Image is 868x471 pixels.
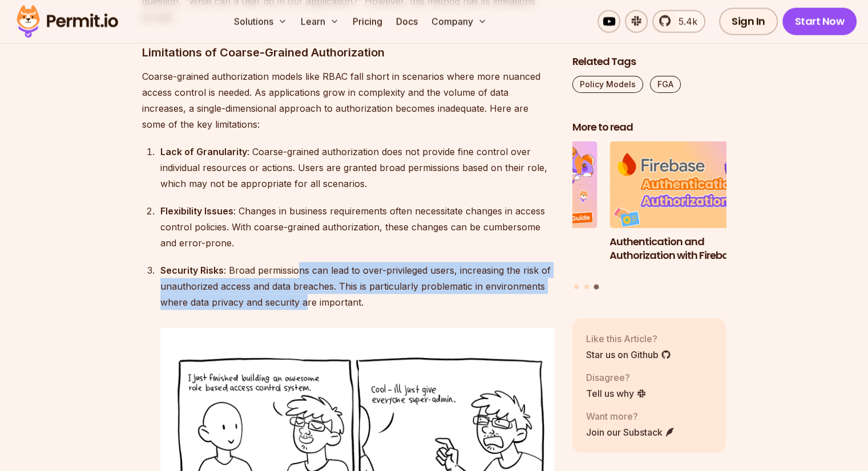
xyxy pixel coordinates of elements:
strong: Security Risks [160,265,224,276]
a: Tell us why [586,386,647,400]
a: A Full Guide to Planning Your Authorization Model and ArchitectureA Full Guide to Planning Your A... [443,141,597,277]
img: Authentication and Authorization with Firebase [609,141,764,228]
a: Start Now [782,8,857,35]
p: Want more? [586,409,675,423]
strong: Flexibility Issues [160,205,233,217]
button: Solutions [229,10,292,33]
h2: Related Tags [572,55,726,69]
button: Go to slide 1 [574,284,579,289]
div: : Broad permissions can lead to over-privileged users, increasing the risk of unauthorized access... [160,262,554,310]
button: Go to slide 2 [584,284,589,289]
h2: More to read [572,120,726,135]
button: Company [427,10,491,33]
p: Like this Article? [586,331,671,345]
li: 2 of 3 [443,141,597,277]
a: Star us on Github [586,347,671,361]
a: FGA [650,76,681,93]
div: : Coarse-grained authorization does not provide fine control over individual resources or actions... [160,144,554,192]
img: Permit logo [11,2,123,41]
a: Docs [391,10,422,33]
span: 5.4k [672,15,697,29]
div: Posts [572,141,726,291]
a: Policy Models [572,76,643,93]
a: Sign In [719,8,778,35]
h3: Limitations of Coarse-Grained Authorization [142,43,554,62]
p: Coarse-grained authorization models like RBAC fall short in scenarios where more nuanced access c... [142,68,554,132]
a: Pricing [348,10,387,33]
button: Learn [296,10,344,33]
h3: A Full Guide to Planning Your Authorization Model and Architecture [443,234,597,277]
a: Join our Substack [586,425,675,438]
button: Go to slide 3 [594,284,599,289]
p: Disagree? [586,370,647,384]
strong: Lack of Granularity [160,146,247,157]
img: A Full Guide to Planning Your Authorization Model and Architecture [443,141,597,228]
li: 3 of 3 [609,141,764,277]
a: 5.4k [652,10,705,33]
h3: Authentication and Authorization with Firebase [609,234,764,263]
div: : Changes in business requirements often necessitate changes in access control policies. With coa... [160,203,554,251]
